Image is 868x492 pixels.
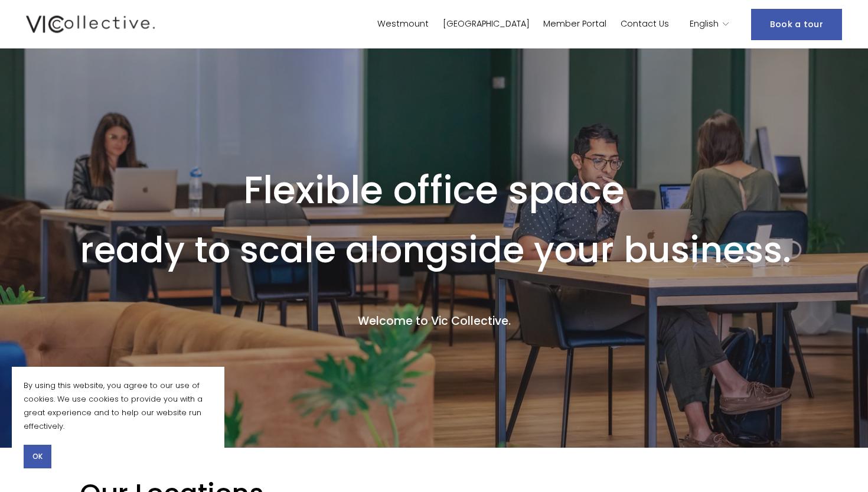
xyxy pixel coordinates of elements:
span: OK [32,451,43,462]
div: language picker [690,16,730,33]
img: Vic Collective [26,13,155,35]
button: OK [24,445,51,468]
a: Contact Us [621,16,669,33]
a: Westmount [377,16,429,33]
a: Member Portal [543,16,606,33]
h4: Welcome to Vic Collective. [80,314,788,330]
a: Book a tour [751,9,842,40]
a: [GEOGRAPHIC_DATA] [443,16,530,33]
h1: ready to scale alongside your business. [80,232,791,268]
p: By using this website, you agree to our use of cookies. We use cookies to provide you with a grea... [24,379,213,433]
section: Cookie banner [12,367,224,480]
h1: Flexible office space [80,167,788,214]
span: English [690,17,719,32]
